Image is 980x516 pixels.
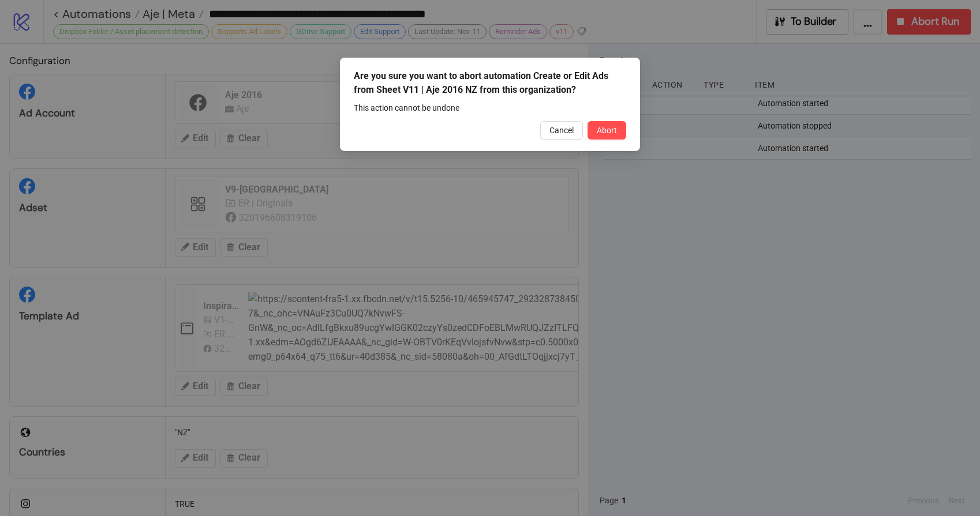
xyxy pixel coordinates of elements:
[588,121,626,140] button: Abort
[354,69,626,97] div: Are you sure you want to abort automation Create or Edit Ads from Sheet V11 | Aje 2016 NZ from th...
[354,101,626,114] div: This action cannot be undone
[540,121,583,140] button: Cancel
[597,126,617,135] span: Abort
[549,126,574,135] span: Cancel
